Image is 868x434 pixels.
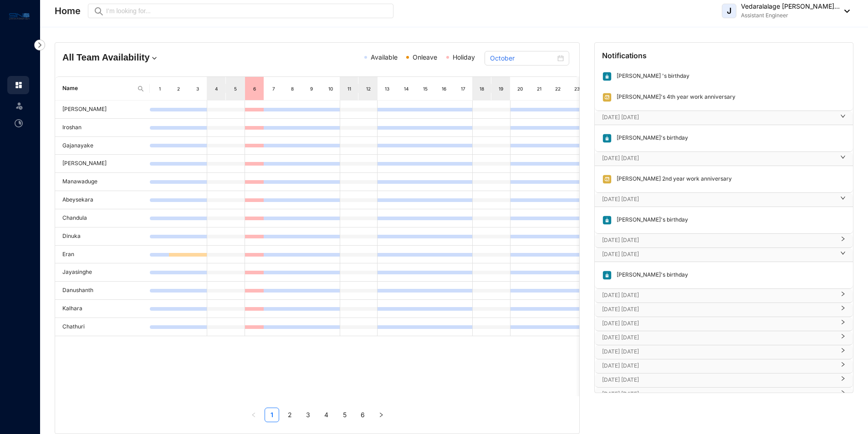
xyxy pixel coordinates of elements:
[337,408,352,422] li: 5
[55,246,150,264] td: Eran
[453,53,475,61] span: Holiday
[612,133,688,143] p: [PERSON_NAME]'s birthday
[440,84,448,93] div: 16
[327,84,334,93] div: 10
[346,84,353,93] div: 11
[602,333,835,342] p: [DATE] [DATE]
[602,50,647,61] p: Notifications
[55,119,150,137] td: Iroshan
[602,174,612,184] img: anniversary.d4fa1ee0abd6497b2d89d817e415bd57.svg
[194,84,201,93] div: 3
[55,5,81,17] p: Home
[265,408,279,422] a: 1
[612,174,732,184] p: [PERSON_NAME] 2nd year work anniversary
[516,84,524,93] div: 20
[497,84,505,93] div: 19
[383,84,391,93] div: 13
[840,309,846,311] span: right
[612,92,735,102] p: [PERSON_NAME]'s 4th year work anniversary
[55,137,150,155] td: Gajanayake
[595,345,853,359] div: [DATE] [DATE]
[365,84,372,93] div: 12
[840,323,846,325] span: right
[283,408,297,422] a: 2
[840,337,846,339] span: right
[595,317,853,331] div: [DATE] [DATE]
[595,359,853,373] div: [DATE] [DATE]
[595,234,853,247] div: [DATE] [DATE]
[741,2,840,11] p: Vedaralalage [PERSON_NAME]...
[840,295,846,297] span: right
[7,76,29,94] li: Home
[840,199,846,201] span: right
[602,236,835,245] p: [DATE] [DATE]
[460,84,467,93] div: 17
[741,11,840,20] p: Assistant Engineer
[55,227,150,246] td: Dinuka
[602,291,835,300] p: [DATE] [DATE]
[55,173,150,191] td: Manawaduge
[55,101,150,119] td: [PERSON_NAME]
[55,209,150,227] td: Chandula
[595,303,853,317] div: [DATE] [DATE]
[175,84,182,93] div: 2
[320,408,333,422] a: 4
[602,361,835,370] p: [DATE] [DATE]
[840,240,846,242] span: right
[34,40,45,50] img: nav-icon-right.af6afadce00d159da59955279c43614e.svg
[378,412,384,418] span: right
[15,119,23,127] img: time-attendance-unselected.8aad090b53826881fffb.svg
[150,54,159,63] img: dropdown.780994ddfa97fca24b89f58b1de131fa.svg
[490,53,556,63] input: Select month
[602,270,612,280] img: birthday.63217d55a54455b51415ef6ca9a78895.svg
[602,347,835,356] p: [DATE] [DATE]
[602,154,835,163] p: [DATE] [DATE]
[602,305,835,314] p: [DATE] [DATE]
[55,282,150,300] td: Danushanth
[301,408,316,422] li: 3
[612,215,688,225] p: [PERSON_NAME]'s birthday
[595,152,853,166] div: [DATE] [DATE]
[374,408,388,422] button: right
[7,114,29,132] li: Time Attendance
[612,270,688,280] p: [PERSON_NAME]'s birthday
[55,300,150,318] td: Kalhara
[840,379,846,381] span: right
[283,408,297,422] li: 2
[55,155,150,173] td: [PERSON_NAME]
[602,133,612,143] img: birthday.63217d55a54455b51415ef6ca9a78895.svg
[422,84,429,93] div: 15
[602,113,835,122] p: [DATE] [DATE]
[15,81,23,89] img: home.c6720e0a13eba0172344.svg
[374,408,388,422] li: Next Page
[840,10,850,13] img: dropdown-black.8e83cc76930a90b1a4fdb6d089b7bf3a.svg
[15,101,24,110] img: leave-unselected.2934df6273408c3f84d9.svg
[840,254,846,256] span: right
[9,11,30,21] img: logo
[403,84,410,93] div: 14
[137,85,144,92] img: search.8ce656024d3affaeffe32e5b30621cb7.svg
[840,351,846,353] span: right
[595,111,853,125] div: [DATE] [DATE]
[478,84,485,93] div: 18
[289,84,296,93] div: 8
[602,215,612,225] img: birthday.63217d55a54455b51415ef6ca9a78895.svg
[338,408,352,422] a: 5
[840,158,846,160] span: right
[251,412,256,418] span: left
[595,388,853,401] div: [DATE] [DATE]
[251,84,258,93] div: 6
[55,318,150,336] td: Chathuri
[301,408,315,422] a: 3
[356,408,370,422] li: 6
[573,84,581,93] div: 23
[612,71,689,81] p: [PERSON_NAME] 's birthday
[246,408,261,422] button: left
[55,263,150,282] td: Jayasinghe
[156,84,163,93] div: 1
[213,84,220,93] div: 4
[62,84,133,93] span: Name
[840,365,846,367] span: right
[308,84,315,93] div: 9
[246,408,261,422] li: Previous Page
